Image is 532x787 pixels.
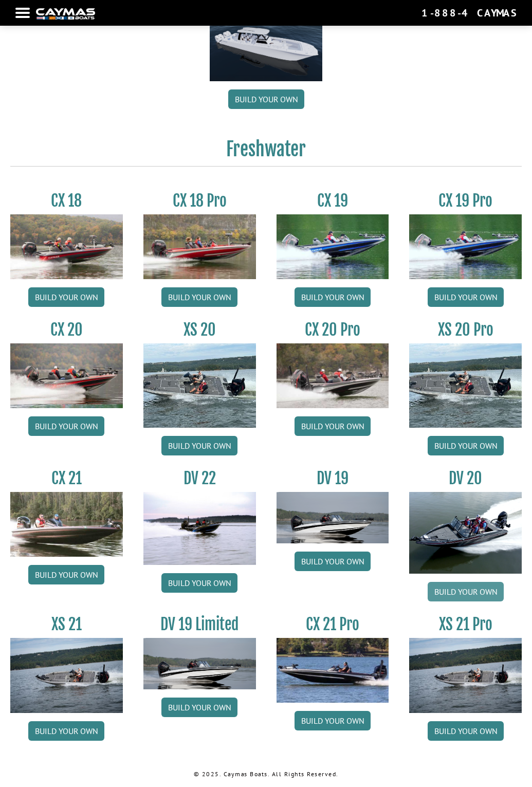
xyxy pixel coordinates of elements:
h3: DV 19 Limited [143,615,256,634]
a: Build your own [28,565,104,584]
div: 1-888-4CAYMAS [421,6,517,20]
img: CX-20_thumbnail.jpg [10,343,123,408]
img: DV22_original_motor_cropped_for_caymas_connect.jpg [143,492,256,565]
img: 44ct_background.png [210,13,322,81]
img: CX-21Pro_thumbnail.jpg [277,638,389,703]
a: Build your own [428,582,504,601]
h3: CX 18 [10,191,123,210]
img: XS_21_thumbnail.jpg [409,638,522,713]
img: dv-19-ban_from_website_for_caymas_connect.png [277,492,389,543]
img: CX21_thumb.jpg [10,492,123,557]
a: Build your own [161,287,237,307]
img: XS_20_resized.jpg [409,343,522,428]
p: © 2025. Caymas Boats. All Rights Reserved. [10,770,522,779]
a: Build your own [295,287,371,307]
h3: CX 21 Pro [277,615,389,634]
img: XS_21_thumbnail.jpg [10,638,123,713]
img: CX-20Pro_thumbnail.jpg [277,343,389,408]
h3: DV 20 [409,469,522,488]
h3: DV 22 [143,469,256,488]
img: DV_20_from_website_for_caymas_connect.png [409,492,522,574]
img: dv-19-ban_from_website_for_caymas_connect.png [143,638,256,689]
a: Build your own [428,287,504,307]
a: Build your own [28,416,104,436]
a: Build your own [428,436,504,455]
img: CX-18S_thumbnail.jpg [10,214,123,279]
a: Build your own [428,721,504,741]
h3: CX 20 [10,320,123,339]
h3: CX 21 [10,469,123,488]
h3: CX 20 Pro [277,320,389,339]
img: XS_20_resized.jpg [143,343,256,428]
h3: XS 20 [143,320,256,339]
h3: DV 19 [277,469,389,488]
a: Build your own [295,552,371,571]
h3: CX 18 Pro [143,191,256,210]
h3: XS 21 Pro [409,615,522,634]
h2: Freshwater [10,138,522,167]
a: Build your own [161,573,237,593]
h3: CX 19 Pro [409,191,522,210]
img: CX19_thumbnail.jpg [277,214,389,279]
a: Build your own [295,711,371,730]
h3: XS 20 Pro [409,320,522,339]
img: CX19_thumbnail.jpg [409,214,522,279]
img: CX-18SS_thumbnail.jpg [143,214,256,279]
a: Build your own [295,416,371,436]
img: white-logo-c9c8dbefe5ff5ceceb0f0178aa75bf4bb51f6bca0971e226c86eb53dfe498488.png [36,8,95,19]
h3: XS 21 [10,615,123,634]
h3: CX 19 [277,191,389,210]
a: Build your own [228,89,304,109]
a: Build your own [161,698,237,717]
a: Build your own [161,436,237,455]
a: Build your own [28,721,104,741]
a: Build your own [28,287,104,307]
